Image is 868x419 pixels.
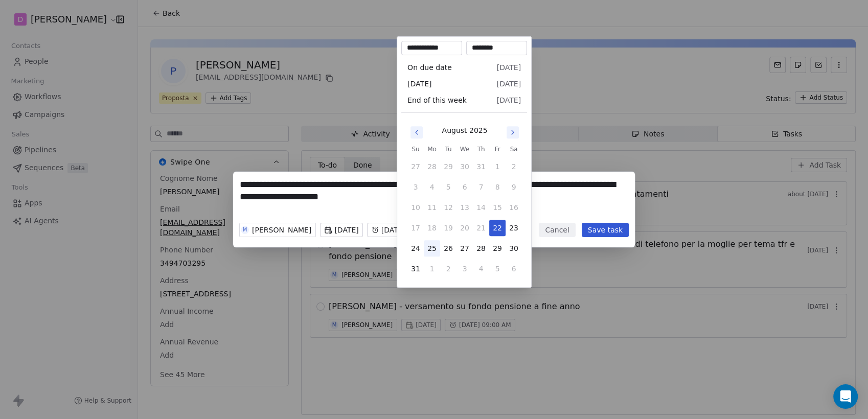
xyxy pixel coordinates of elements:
th: Sunday [407,144,424,154]
button: 1 [424,261,440,277]
button: 13 [456,199,473,216]
button: 18 [424,220,440,236]
button: 16 [506,199,522,216]
span: End of this week [407,95,467,105]
button: 6 [506,261,522,277]
button: 24 [407,240,424,257]
span: [DATE] [407,79,431,89]
span: On due date [407,62,452,73]
button: 10 [407,199,424,216]
button: 1 [489,158,506,175]
button: 25 [424,240,440,257]
button: 28 [424,158,440,175]
th: Friday [489,144,506,154]
button: 2 [440,261,456,277]
button: Go to previous month [409,125,424,139]
button: 6 [456,179,473,195]
button: 31 [473,158,489,175]
button: 27 [407,158,424,175]
button: 30 [506,240,522,257]
button: 29 [440,158,456,175]
button: 27 [456,240,473,257]
div: August 2025 [442,125,487,136]
button: 20 [456,220,473,236]
button: 22 [489,220,506,236]
th: Thursday [473,144,489,154]
button: 29 [489,240,506,257]
button: 15 [489,199,506,216]
button: 8 [489,179,506,195]
span: [DATE] [497,79,521,89]
button: 2 [506,158,522,175]
th: Wednesday [456,144,473,154]
button: 7 [473,179,489,195]
button: 19 [440,220,456,236]
button: 28 [473,240,489,257]
button: 9 [506,179,522,195]
button: 21 [473,220,489,236]
button: 5 [489,261,506,277]
button: 31 [407,261,424,277]
th: Monday [424,144,440,154]
button: 3 [456,261,473,277]
span: [DATE] [497,62,521,73]
button: 4 [473,261,489,277]
th: Tuesday [440,144,456,154]
button: Go to next month [506,125,520,139]
button: 14 [473,199,489,216]
button: 23 [506,220,522,236]
th: Saturday [506,144,522,154]
button: 17 [407,220,424,236]
button: 30 [456,158,473,175]
button: 3 [407,179,424,195]
button: 26 [440,240,456,257]
button: 11 [424,199,440,216]
span: [DATE] [497,95,521,105]
button: 12 [440,199,456,216]
button: 5 [440,179,456,195]
button: 4 [424,179,440,195]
